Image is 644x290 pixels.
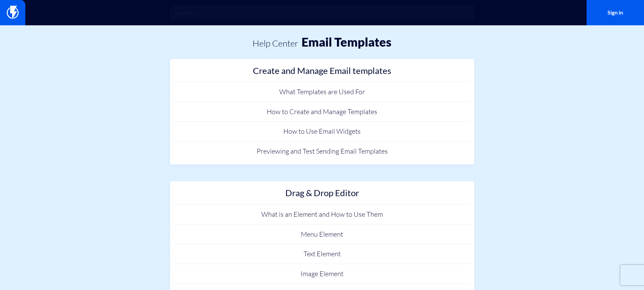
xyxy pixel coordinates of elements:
a: Text Element [173,244,471,264]
h2: Create and Manage Email templates [177,66,468,79]
a: How to Use Email Widgets [173,122,471,141]
a: Image Element [173,264,471,284]
h2: Drag & Drop Editor [177,188,468,201]
a: Drag & Drop Editor [173,185,471,205]
a: What Templates are Used For [173,82,471,102]
a: What is an Element and How to Use Them [173,205,471,225]
a: Help center [253,38,298,49]
h1: Email Templates [302,35,391,49]
a: Create and Manage Email templates [173,62,471,82]
a: Menu Element [173,225,471,244]
a: How to Create and Manage Templates [173,102,471,122]
a: Previewing and Test Sending Email Templates [173,141,471,161]
input: Search... [170,5,474,21]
